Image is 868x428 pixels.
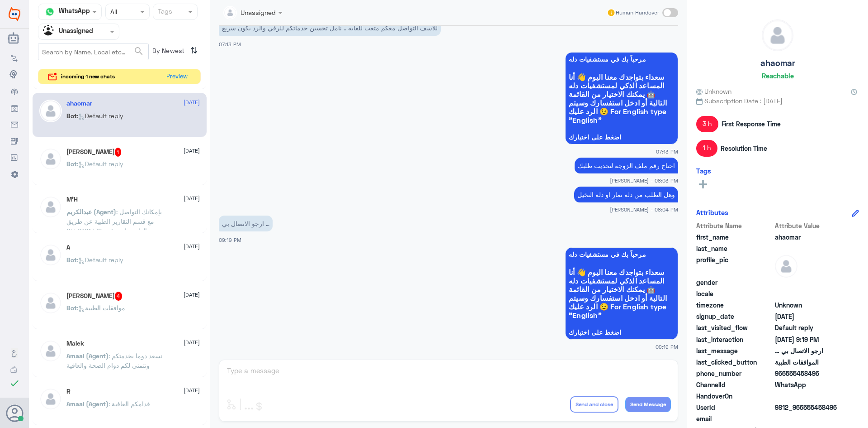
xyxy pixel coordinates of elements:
[184,386,200,394] span: [DATE]
[184,338,200,346] span: [DATE]
[66,352,162,369] span: : نسعد دوما بخدمتكم ونتمنى لكم دوام الصحة والعافية
[570,396,618,413] button: Send and close
[66,256,77,264] span: Bot
[43,5,57,19] img: whatsapp.png
[656,148,678,155] span: 07:13 PM
[696,140,717,156] span: 1 h
[77,112,123,120] span: : Default reply
[39,244,62,266] img: defaultAdmin.png
[66,244,70,251] h5: A
[9,378,20,389] i: check
[219,237,241,243] span: 09:19 PM
[156,6,172,18] div: Tags
[108,400,150,408] span: : قدامكم العافية
[696,167,711,175] h6: Tags
[66,388,71,395] h5: R
[696,346,773,356] span: last_message
[39,196,62,218] img: defaultAdmin.png
[696,300,773,310] span: timezone
[219,41,241,47] span: 07:13 PM
[696,116,718,132] span: 3 h
[696,244,773,253] span: last_name
[184,242,200,250] span: [DATE]
[61,72,115,81] span: incoming 1 new chats
[696,208,728,216] h6: Attributes
[43,25,57,38] img: Unassigned.svg
[775,335,840,344] span: 2025-08-17T18:19:11.344Z
[162,69,191,84] button: Preview
[775,357,840,367] span: الموافقات الطبية
[616,9,659,17] span: Human Handover
[696,232,773,242] span: first_name
[66,208,116,216] span: عبدالكريم (Agent)
[696,312,773,321] span: signup_date
[775,414,840,423] span: null
[190,43,198,58] i: ⇅
[184,194,200,202] span: [DATE]
[39,340,62,362] img: defaultAdmin.png
[219,216,273,231] p: 17/8/2025, 9:19 PM
[574,187,678,202] p: 17/8/2025, 8:04 PM
[569,134,675,141] span: اضغط على اختيارك
[39,148,62,170] img: defaultAdmin.png
[775,289,840,298] span: null
[569,251,675,258] span: مرحباً بك في مستشفيات دله
[696,221,773,231] span: Attribute Name
[775,380,840,390] span: 2
[625,397,671,412] button: Send Message
[696,87,731,96] span: Unknown
[184,291,200,299] span: [DATE]
[775,312,840,321] span: 2025-08-14T10:36:16.354Z
[39,100,62,122] img: defaultAdmin.png
[39,388,62,410] img: defaultAdmin.png
[775,346,840,356] span: ارجو الاتصال بي …
[656,343,678,351] span: 09:19 PM
[115,292,123,301] span: 4
[6,404,23,422] button: Avatar
[66,292,123,301] h5: Nora Ibraheem
[775,300,840,310] span: Unknown
[696,335,773,344] span: last_interaction
[775,278,840,287] span: null
[184,98,200,106] span: [DATE]
[696,357,773,367] span: last_clicked_button
[775,391,840,401] span: null
[696,255,773,276] span: profile_pic
[775,255,797,278] img: defaultAdmin.png
[575,158,678,173] p: 17/8/2025, 8:03 PM
[762,20,793,51] img: defaultAdmin.png
[77,256,123,264] span: : Default reply
[610,206,678,213] span: [PERSON_NAME] - 08:04 PM
[569,268,675,319] span: سعداء بتواجدك معنا اليوم 👋 أنا المساعد الذكي لمستشفيات دله 🤖 يمكنك الاختيار من القائمة التالية أو...
[775,403,840,412] span: 9812_966555458496
[115,148,122,157] span: 1
[77,304,125,312] span: : موافقات الطبية
[696,369,773,378] span: phone_number
[66,148,122,157] h5: عبدالمجيد بن سعد
[66,400,108,408] span: Amaal (Agent)
[696,323,773,332] span: last_visited_flow
[696,278,773,287] span: gender
[66,208,162,235] span: : بإمكانك التواصل مع قسم التقارير الطبية عن طريق الواتس اب رقم : 0550181732
[133,46,144,57] span: search
[721,144,767,153] span: Resolution Time
[66,112,77,120] span: Bot
[219,20,441,36] p: 17/8/2025, 7:13 PM
[77,160,123,168] span: : Default reply
[696,414,773,423] span: email
[149,43,187,61] span: By Newest
[696,403,773,412] span: UserId
[66,196,78,203] h5: M’H
[569,329,675,336] span: اضغط على اختيارك
[569,72,675,124] span: سعداء بتواجدك معنا اليوم 👋 أنا المساعد الذكي لمستشفيات دله 🤖 يمكنك الاختيار من القائمة التالية أو...
[696,380,773,390] span: ChannelId
[39,292,62,314] img: defaultAdmin.png
[775,369,840,378] span: 966555458496
[775,232,840,242] span: ahaomar
[569,56,675,63] span: مرحباً بك في مستشفيات دله
[66,352,108,360] span: Amaal (Agent)
[775,221,840,231] span: Attribute Value
[66,340,84,347] h5: Malek
[133,44,144,59] button: search
[696,96,859,106] span: Subscription Date : [DATE]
